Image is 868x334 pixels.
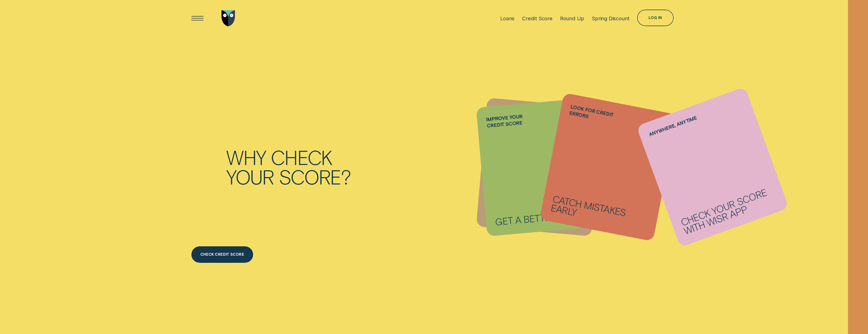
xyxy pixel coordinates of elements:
h2: Why check your score? [223,147,434,187]
div: Loans [500,15,514,22]
div: Round Up [560,15,584,22]
a: CHECK CREDIT SCORE [191,246,253,263]
div: Credit Score [522,15,552,22]
div: Spring Discount [592,15,630,22]
button: Open Menu [189,10,206,27]
p: Catch mistakes early [550,194,649,230]
p: Check your score with Wisr App [680,185,777,235]
img: Wisr [221,10,235,27]
div: Why check your score? [226,147,431,187]
label: Anywhere, anytime [648,113,700,138]
button: Log in [637,10,674,26]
